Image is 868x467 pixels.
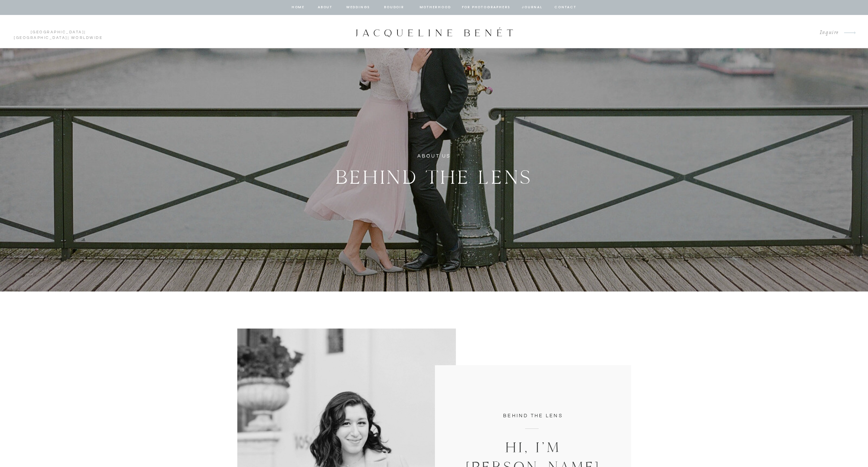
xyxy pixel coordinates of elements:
[462,4,511,11] a: for photographers
[345,4,371,11] a: Weddings
[420,4,451,11] a: Motherhood
[465,437,601,455] a: Hi, I’m [PERSON_NAME]
[326,162,542,188] h2: BEHIND THE LENS
[31,30,85,34] a: [GEOGRAPHIC_DATA]
[496,412,570,420] h3: behind the lens
[554,4,578,11] a: contact
[373,152,495,161] h1: ABOUT US
[521,4,544,11] a: journal
[384,4,405,11] a: BOUDOIR
[317,4,333,11] a: about
[14,36,68,40] a: [GEOGRAPHIC_DATA]
[291,4,305,11] a: home
[814,28,839,38] a: Inquire
[10,30,106,34] p: | | Worldwide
